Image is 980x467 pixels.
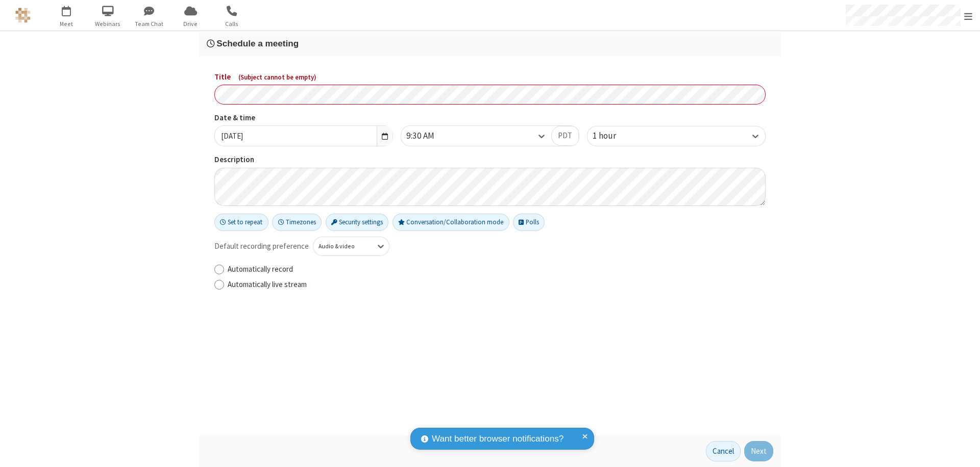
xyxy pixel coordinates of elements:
[513,214,545,231] button: Polls
[272,214,322,231] button: Timezones
[954,440,972,460] iframe: Chat
[130,19,168,29] span: Team Chat
[551,126,579,146] button: PDT
[214,214,268,231] button: Set to repeat
[214,154,766,166] label: Description
[214,112,393,124] label: Date & time
[15,8,31,23] img: QA Selenium DO NOT DELETE OR CHANGE
[214,241,309,252] span: Default recording preference
[47,19,86,29] span: Meet
[216,38,299,48] span: Schedule a meeting
[406,129,452,143] div: 9:30 AM
[393,214,509,231] button: Conversation/Collaboration mode
[171,19,210,29] span: Drive
[318,242,367,251] div: Audio & video
[228,279,766,291] label: Automatically live stream
[228,264,766,275] label: Automatically record
[744,441,773,461] button: Next
[214,71,766,83] label: Title
[238,73,316,82] span: ( Subject cannot be empty )
[593,129,633,143] div: 1 hour
[213,19,251,29] span: Calls
[326,214,389,231] button: Security settings
[432,432,563,446] span: Want better browser notifications?
[706,441,741,461] button: Cancel
[89,19,127,29] span: Webinars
